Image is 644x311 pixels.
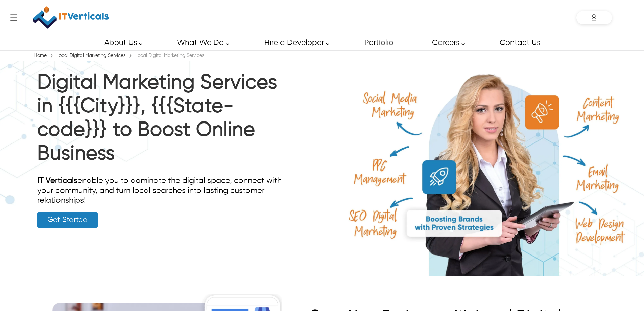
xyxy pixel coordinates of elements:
[357,35,401,50] a: Portfolio
[37,212,98,228] a: Get Started
[129,51,132,61] span: ›
[134,52,206,59] div: Local Digital Marketing Services
[492,35,547,50] a: Contact Us
[32,3,110,32] a: IT Verticals Inc
[37,176,284,205] div: enable you to dominate the digital space, connect with your community, and turn local searches in...
[37,71,284,169] h1: Digital Marketing Services in {{{City}}}, {{{State-code}}} to Boost Online Business
[97,35,146,50] a: About Us
[50,51,53,61] span: ›
[37,177,77,185] a: IT Verticals
[33,3,109,32] img: IT Verticals Inc
[169,35,233,50] a: What We Do
[32,53,48,58] a: Home
[55,53,127,58] a: Local Digital Marketing Services
[424,35,469,50] a: Careers
[257,35,333,50] a: Hire a Developer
